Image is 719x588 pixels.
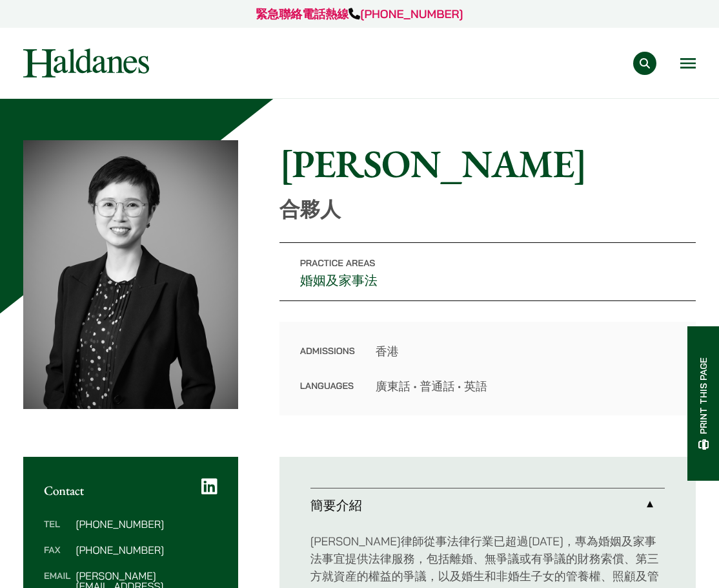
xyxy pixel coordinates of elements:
[44,519,70,545] dt: Tel
[300,257,376,269] span: Practice Areas
[310,488,665,522] a: 簡要介紹
[300,272,378,289] a: 婚姻及家事法
[300,377,355,395] dt: Languages
[300,342,355,377] dt: Admissions
[256,6,463,21] a: 緊急聯絡電話熱線[PHONE_NUMBER]
[44,483,218,498] h2: Contact
[201,478,218,496] a: LinkedIn
[76,519,217,529] dd: [PHONE_NUMBER]
[680,58,696,68] button: Open menu
[376,342,675,360] dd: 香港
[279,197,696,222] p: 合夥人
[279,140,696,187] h1: [PERSON_NAME]
[633,52,656,75] button: Search
[23,48,149,78] img: Logo of Haldanes
[44,545,70,571] dt: Fax
[76,545,217,555] dd: [PHONE_NUMBER]
[376,377,675,395] dd: 廣東話 • 普通話 • 英語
